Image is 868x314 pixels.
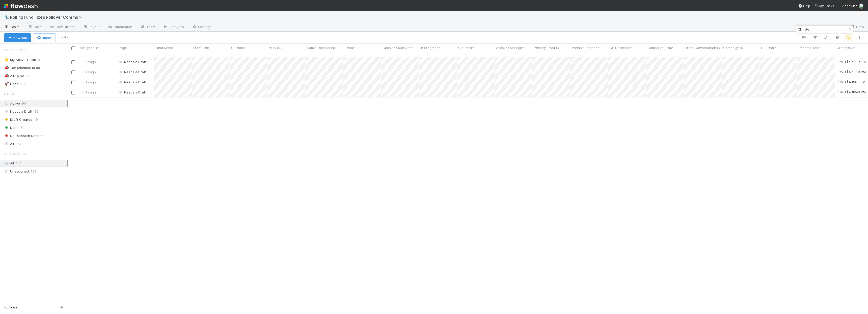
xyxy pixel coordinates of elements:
span: 154 [16,141,21,147]
span: 📣 [4,74,9,78]
input: Search... [797,26,847,32]
span: Front Link [193,45,209,50]
button: NewTask [4,33,31,42]
span: Tasks [4,24,20,29]
span: 0 [38,57,45,63]
span: Rolling Fund Fixes Rollover Comms [10,15,85,20]
input: Toggle All Rows Selected [71,46,75,50]
span: Assign [80,80,96,85]
div: All [4,141,67,147]
span: 154 [31,168,36,175]
span: Created On [837,45,855,50]
span: Flow Builder [49,24,75,29]
span: Done [4,125,18,131]
span: 60 [20,125,24,131]
small: 4 tasks [58,35,69,40]
img: logo-inverted-e16ddd16eac7371096b0.svg [4,2,38,10]
input: Toggle Row Selected [71,60,75,64]
div: My Active Tasks [4,57,36,63]
span: 9 [45,133,47,139]
span: Needs a Draft [124,70,146,74]
span: Assigned To [4,149,26,159]
div: [DATE] 4:59:19 PM [837,69,866,74]
span: GP Emails [761,45,776,50]
span: Assigned To [80,45,99,50]
span: Needs a Draft [124,90,146,94]
div: [DATE] 4:59:26 PM [837,59,866,64]
span: Collapse [4,305,18,310]
span: Assign [80,59,96,64]
span: Saved Views [4,45,26,55]
div: Active [4,100,67,107]
span: Stage [118,45,127,50]
span: Campaign ID [723,45,743,50]
span: 66 [34,108,38,115]
span: GP Emailss [458,45,475,50]
span: Draft Created [4,116,32,123]
input: Toggle Row Selected [71,81,75,84]
input: Toggle Row Selected [71,70,75,74]
span: Impacts Tax? [799,45,820,50]
span: ⭐ [4,57,9,62]
div: [DATE] 4:19:10 PM [837,79,865,84]
span: Assign [80,69,96,75]
span: In Progress? [420,45,440,50]
span: Needs a Draft [4,108,32,115]
span: GP Dashboard [610,45,633,50]
a: Team [136,23,159,31]
div: Help [798,3,810,8]
input: Toggle Row Selected [71,91,75,94]
span: Variable Reasons [572,45,599,50]
div: Tax priorities to do [4,65,40,71]
button: Import [33,33,56,42]
span: Needs a Draft [124,80,146,84]
span: Cashless Rollovers? [383,45,414,50]
div: All To Do [4,73,24,79]
span: 37 [26,73,35,79]
span: 154 [16,161,21,165]
div: [DATE] 4:18:49 PM [837,89,866,94]
a: Layout [79,23,104,31]
span: Needs a Draft [124,60,146,64]
span: Campaign State [647,45,673,50]
span: Front Conversation ID [685,45,720,50]
span: No Outreach Needed [4,133,43,139]
span: 94 [22,101,26,105]
span: Account Manager [496,45,524,50]
span: Admin Dashboard [307,45,335,50]
span: VCA DRI [269,45,282,50]
span: 🚀 [4,82,9,86]
span: GP Name [231,45,246,50]
span: Primary Front ID [534,45,559,50]
div: All [4,160,67,166]
a: Settings [188,23,215,31]
div: Done [4,81,18,87]
img: avatar_e8864cf0-19e8-4fe1-83d1-96e6bcd27180.png [859,4,864,9]
div: Unassigned [4,168,67,175]
a: Automation [104,23,136,31]
span: 19 [34,116,38,123]
span: Stage [4,89,15,99]
span: AngelList [842,4,857,8]
a: Data [24,23,45,31]
span: 📣 [4,65,9,70]
a: Analytics [159,23,188,31]
span: 117 [20,81,30,87]
span: My Tasks [814,4,834,8]
span: 1 [42,65,49,71]
span: Assign [80,90,96,95]
a: Docs [846,23,868,31]
span: Fixed? [345,45,355,50]
span: Fund Name [155,45,173,50]
span: 🔩 [4,15,9,19]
